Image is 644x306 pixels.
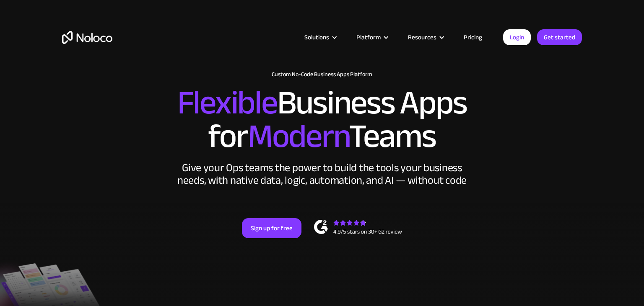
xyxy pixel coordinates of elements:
div: Platform [346,32,397,43]
div: Resources [397,32,453,43]
a: Login [503,29,531,45]
a: Pricing [453,32,493,43]
span: Flexible [177,72,277,134]
div: Solutions [304,32,329,43]
a: home [62,31,112,44]
div: Solutions [294,32,346,43]
a: Get started [537,29,582,45]
div: Platform [356,32,381,43]
a: Sign up for free [242,218,301,238]
div: Give your Ops teams the power to build the tools your business needs, with native data, logic, au... [175,162,469,187]
span: Modern [248,105,349,167]
h2: Business Apps for Teams [62,86,582,153]
div: Resources [408,32,436,43]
